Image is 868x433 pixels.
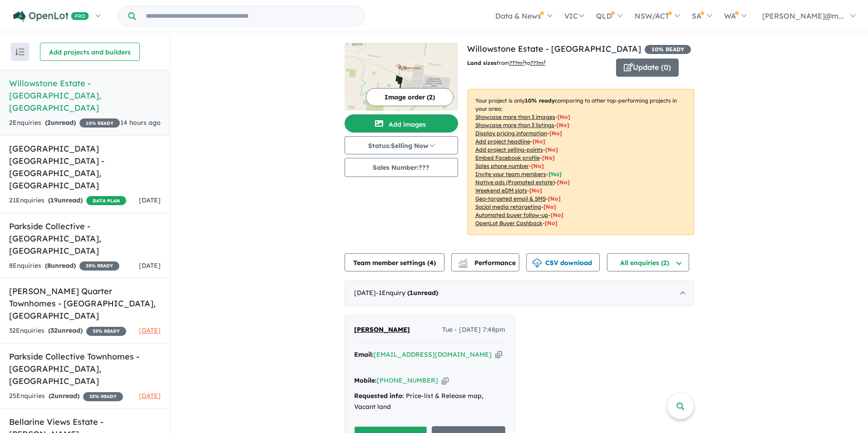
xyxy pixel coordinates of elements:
[354,392,404,400] strong: Requested info:
[509,59,525,66] u: ??? m
[139,196,161,204] span: [DATE]
[354,350,374,359] strong: Email:
[468,89,694,235] p: Your project is only comparing to other top-performing projects in your area: - - - - - - - - - -...
[495,350,502,359] button: Copy
[475,154,540,161] u: Embed Facebook profile
[345,136,458,154] button: Status:Selling Now
[48,326,83,335] strong: ( unread)
[45,118,76,127] strong: ( unread)
[467,59,497,66] b: Land sizes
[9,195,126,206] div: 21 Enquir ies
[50,326,58,335] span: 32
[548,195,561,202] span: [No]
[9,391,123,402] div: 25 Enquir ies
[526,253,600,271] button: CSV download
[529,187,542,194] span: [No]
[475,122,554,128] u: Showcase more than 3 listings
[533,138,545,145] span: [ No ]
[345,158,458,177] button: Sales Number:???
[9,350,161,387] h5: Parkside Collective Townhomes - [GEOGRAPHIC_DATA] , [GEOGRAPHIC_DATA]
[530,59,546,66] u: ???m
[139,326,161,335] span: [DATE]
[451,253,519,271] button: Performance
[9,325,126,336] div: 32 Enquir ies
[475,138,530,145] u: Add project headline
[545,220,557,226] span: [No]
[475,195,546,202] u: Geo-targeted email & SMS
[120,118,161,127] span: 14 hours ago
[407,289,438,297] strong: ( unread)
[475,162,529,169] u: Sales phone number
[50,196,58,204] span: 19
[79,118,120,128] span: 10 % READY
[9,77,161,114] h5: Willowstone Estate - [GEOGRAPHIC_DATA] , [GEOGRAPHIC_DATA]
[475,220,542,226] u: OpenLot Buyer Cashback
[475,130,547,137] u: Display pricing information
[531,162,544,169] span: [ No ]
[551,212,563,218] span: [No]
[139,261,161,270] span: [DATE]
[345,43,458,111] img: Willowstone Estate - Cobblebank
[557,113,570,120] span: [ No ]
[354,325,410,335] a: [PERSON_NAME]
[475,187,527,194] u: Weekend eDM slots
[442,376,449,385] button: Copy
[354,391,505,413] div: Price-list & Release map, Vacant land
[442,325,505,335] span: Tue - [DATE] 7:48pm
[86,196,126,205] span: DATA PLAN
[374,350,492,359] a: [EMAIL_ADDRESS][DOMAIN_NAME]
[525,97,555,104] b: 10 % ready
[645,45,691,54] span: 10 % READY
[345,253,444,271] button: Team member settings (4)
[523,59,525,64] sup: 2
[366,88,454,106] button: Image order (2)
[459,261,468,267] img: bar-chart.svg
[543,59,546,64] sup: 2
[86,327,126,336] span: 35 % READY
[545,146,558,153] span: [ No ]
[377,376,438,384] a: [PHONE_NUMBER]
[475,212,548,218] u: Automated buyer follow-up
[49,392,79,400] strong: ( unread)
[607,253,689,271] button: All enquiries (2)
[138,6,363,26] input: Try estate name, suburb, builder or developer
[548,171,562,177] span: [ Yes ]
[475,203,541,210] u: Social media retargeting
[467,59,609,68] p: from
[9,143,161,192] h5: [GEOGRAPHIC_DATA] [GEOGRAPHIC_DATA] - [GEOGRAPHIC_DATA] , [GEOGRAPHIC_DATA]
[429,259,434,267] span: 4
[9,220,161,257] h5: Parkside Collective - [GEOGRAPHIC_DATA] , [GEOGRAPHIC_DATA]
[345,114,458,133] button: Add images
[9,118,120,128] div: 2 Enquir ies
[543,203,556,210] span: [No]
[533,259,542,268] img: download icon
[345,280,694,306] div: [DATE]
[47,118,51,127] span: 2
[13,11,89,22] img: Openlot PRO Logo White
[139,392,161,400] span: [DATE]
[51,392,54,400] span: 2
[79,261,119,271] span: 35 % READY
[475,179,555,186] u: Native ads (Promoted estate)
[45,261,76,270] strong: ( unread)
[475,171,546,177] u: Invite your team members
[762,11,844,20] span: [PERSON_NAME]@m...
[475,113,555,120] u: Showcase more than 3 images
[9,285,161,322] h5: [PERSON_NAME] Quarter Townhomes - [GEOGRAPHIC_DATA] , [GEOGRAPHIC_DATA]
[47,261,51,270] span: 8
[467,44,641,54] a: Willowstone Estate - [GEOGRAPHIC_DATA]
[409,289,413,297] span: 1
[549,130,562,137] span: [ No ]
[557,122,569,128] span: [ No ]
[40,43,140,61] button: Add projects and builders
[354,325,410,334] span: [PERSON_NAME]
[525,59,546,66] span: to
[376,289,438,297] span: - 1 Enquir y
[460,259,516,267] span: Performance
[48,196,83,204] strong: ( unread)
[616,59,679,77] button: Update (0)
[557,179,570,186] span: [No]
[83,392,123,401] span: 35 % READY
[475,146,543,153] u: Add project selling-points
